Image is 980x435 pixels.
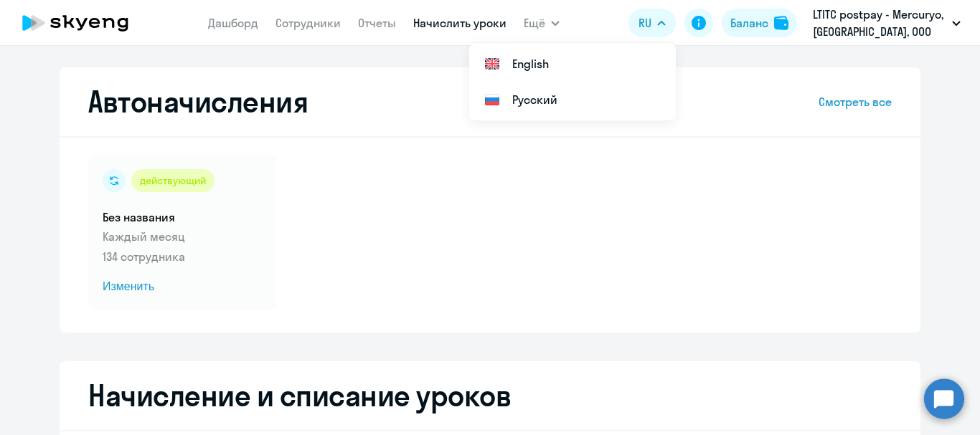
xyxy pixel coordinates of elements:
[358,16,396,30] a: Отчеты
[103,278,262,295] span: Изменить
[103,228,262,245] p: Каждый месяц
[524,14,545,32] span: Ещё
[469,43,676,120] ul: Ещё
[131,169,215,192] div: действующий
[484,91,501,108] img: Русский
[103,248,262,265] p: 134 сотрудника
[208,16,258,30] a: Дашборд
[88,85,308,119] h2: Автоначисления
[806,6,968,40] button: LTITC postpay - Mercuryo, [GEOGRAPHIC_DATA], ООО
[819,93,892,110] a: Смотреть все
[774,16,788,30] img: balance
[413,16,507,30] a: Начислить уроки
[103,209,262,225] h5: Без названия
[730,14,768,32] div: Баланс
[639,14,651,32] span: RU
[628,9,676,37] button: RU
[524,9,560,37] button: Ещё
[484,55,501,72] img: English
[813,6,946,40] p: LTITC postpay - Mercuryo, [GEOGRAPHIC_DATA], ООО
[275,16,341,30] a: Сотрудники
[722,9,797,37] button: Балансbalance
[88,378,892,413] h2: Начисление и списание уроков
